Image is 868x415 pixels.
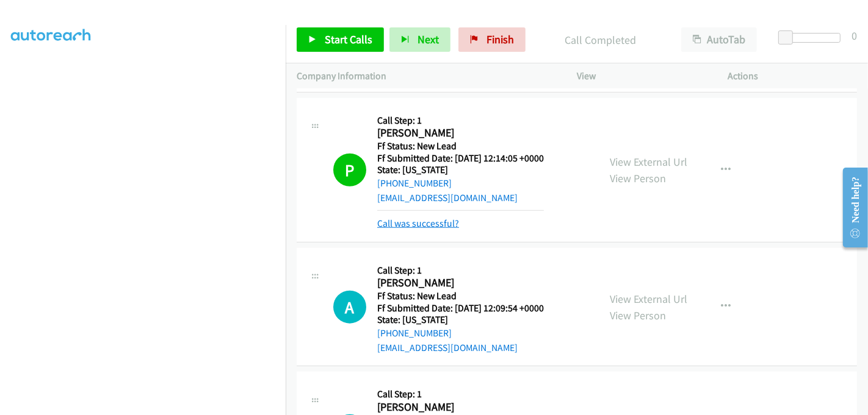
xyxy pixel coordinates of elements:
div: 0 [852,27,857,44]
button: Next [389,27,450,52]
span: Finish [486,32,514,46]
h5: Call Step: 1 [377,388,585,400]
h2: [PERSON_NAME] [377,400,585,414]
iframe: Resource Center [833,159,868,256]
a: View External Url [610,292,687,306]
p: View [577,69,706,83]
h2: [PERSON_NAME] [377,126,544,140]
h5: State: [US_STATE] [377,164,544,176]
h5: Ff Submitted Date: [DATE] 12:14:05 +0000 [377,152,544,165]
a: Call was successful? [377,218,459,229]
h1: P [333,154,366,186]
a: [PHONE_NUMBER] [377,177,452,189]
div: The call is yet to be attempted [333,291,366,324]
p: Actions [728,69,858,83]
p: Company Information [297,69,555,83]
h2: [PERSON_NAME] [377,276,544,290]
a: Finish [458,27,526,52]
span: Next [418,32,439,46]
p: Call Completed [542,32,659,48]
h5: Ff Submitted Date: [DATE] 12:09:54 +0000 [377,302,544,314]
span: Start Calls [325,32,372,46]
h1: A [333,291,366,324]
h5: Call Step: 1 [377,115,544,127]
a: [EMAIL_ADDRESS][DOMAIN_NAME] [377,192,518,204]
a: View External Url [610,155,687,169]
h5: Call Step: 1 [377,264,544,277]
a: View Person [610,308,666,322]
a: [EMAIL_ADDRESS][DOMAIN_NAME] [377,342,518,353]
a: [PHONE_NUMBER] [377,327,452,339]
button: AutoTab [681,27,757,52]
h5: Ff Status: New Lead [377,140,544,152]
div: Delay between calls (in seconds) [784,33,841,43]
a: Start Calls [297,27,384,52]
h5: State: [US_STATE] [377,314,544,326]
h5: Ff Status: New Lead [377,290,544,302]
a: View Person [610,171,666,185]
